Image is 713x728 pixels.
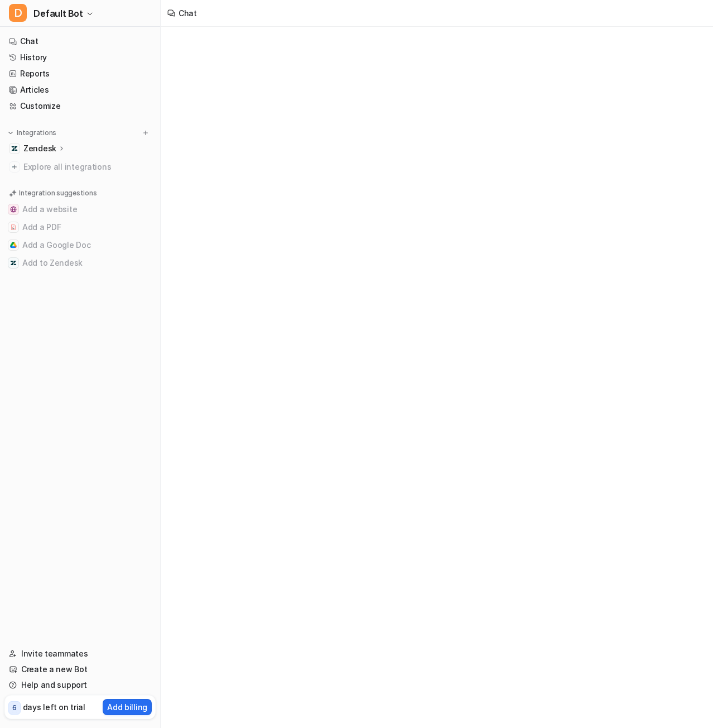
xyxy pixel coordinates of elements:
[23,701,85,713] p: days left on trial
[9,161,20,173] img: explore all integrations
[10,242,17,248] img: Add a Google Doc
[142,129,150,137] img: menu_add.svg
[4,218,156,236] button: Add a PDFAdd a PDF
[4,677,156,693] a: Help and support
[4,50,156,65] a: History
[4,236,156,254] button: Add a Google DocAdd a Google Doc
[4,66,156,82] a: Reports
[7,129,15,137] img: expand menu
[4,646,156,662] a: Invite teammates
[23,143,56,154] p: Zendesk
[4,82,156,98] a: Articles
[10,206,17,213] img: Add a website
[17,128,56,137] p: Integrations
[10,224,17,231] img: Add a PDF
[103,699,152,715] button: Add billing
[4,98,156,114] a: Customize
[4,200,156,218] button: Add a websiteAdd a website
[23,158,151,176] span: Explore all integrations
[4,159,156,175] a: Explore all integrations
[12,703,17,713] p: 6
[179,7,197,19] div: Chat
[107,701,147,713] p: Add billing
[4,662,156,677] a: Create a new Bot
[4,127,60,138] button: Integrations
[33,6,83,21] span: Default Bot
[9,4,27,22] span: D
[11,145,18,152] img: Zendesk
[4,33,156,49] a: Chat
[10,260,17,266] img: Add to Zendesk
[4,254,156,272] button: Add to ZendeskAdd to Zendesk
[19,188,97,198] p: Integration suggestions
